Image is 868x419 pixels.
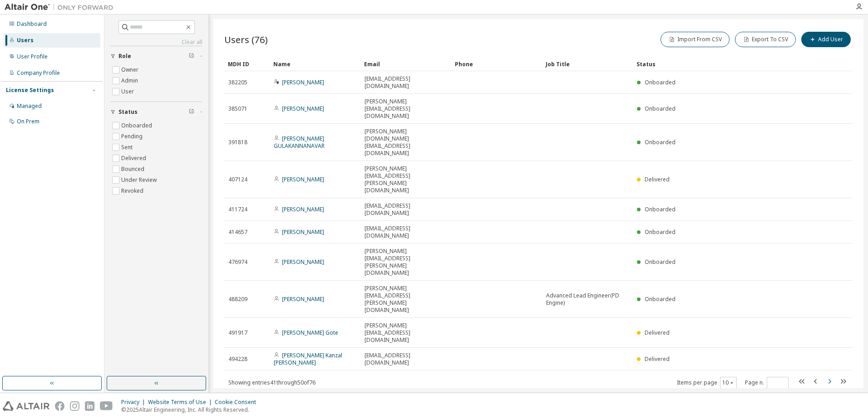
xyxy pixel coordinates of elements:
img: facebook.svg [55,401,64,411]
span: [PERSON_NAME][EMAIL_ADDRESS][PERSON_NAME][DOMAIN_NAME] [365,165,447,194]
div: Users [17,37,34,44]
span: [PERSON_NAME][DOMAIN_NAME][EMAIL_ADDRESS][DOMAIN_NAME] [365,128,447,157]
div: Dashboard [17,20,47,28]
a: Clear all [110,39,202,46]
button: Add User [801,32,851,47]
span: Clear filter [189,53,194,60]
span: Advanced Lead Engineer(PD Engine) [546,292,629,307]
span: Role [118,53,131,60]
span: 382205 [228,79,247,86]
div: Website Terms of Use [148,399,215,406]
label: Under Review [121,175,158,185]
button: 10 [722,379,735,386]
span: [PERSON_NAME][EMAIL_ADDRESS][PERSON_NAME][DOMAIN_NAME] [365,248,447,277]
div: Job Title [546,57,629,71]
button: Role [110,46,202,66]
span: 491917 [228,329,247,336]
button: Import From CSV [661,32,730,47]
a: [PERSON_NAME] [282,295,324,303]
p: © 2025 Altair Engineering, Inc. All Rights Reserved. [121,406,261,414]
span: Delivered [645,329,670,336]
div: Phone [455,57,538,71]
div: Company Profile [17,69,60,77]
label: Onboarded [121,120,154,131]
label: Revoked [121,185,145,196]
span: Showing entries 41 through 50 of 76 [228,379,316,386]
span: Onboarded [645,138,676,146]
a: [PERSON_NAME] [282,258,324,266]
button: Status [110,102,202,122]
span: Onboarded [645,295,676,303]
span: [EMAIL_ADDRESS][DOMAIN_NAME] [365,225,447,239]
span: 385071 [228,105,247,112]
span: [PERSON_NAME][EMAIL_ADDRESS][DOMAIN_NAME] [365,322,447,344]
img: linkedin.svg [85,401,94,411]
span: 488209 [228,296,247,303]
img: youtube.svg [100,401,113,411]
span: Onboarded [645,78,676,86]
span: Page n. [745,377,789,389]
a: [PERSON_NAME] GULAKANNANAVAR [274,135,325,150]
span: 411724 [228,206,247,213]
span: 414657 [228,229,247,236]
span: Onboarded [645,205,676,213]
span: Onboarded [645,258,676,266]
label: Owner [121,64,140,75]
span: 391818 [228,139,247,146]
label: Sent [121,142,134,153]
span: Delivered [645,355,670,363]
span: [PERSON_NAME][EMAIL_ADDRESS][DOMAIN_NAME] [365,98,447,120]
label: Bounced [121,164,146,175]
div: Status [636,57,805,71]
a: [PERSON_NAME] [282,105,324,112]
label: Admin [121,75,140,86]
label: Delivered [121,153,148,164]
div: License Settings [6,87,54,94]
img: Altair One [5,3,118,12]
span: Delivered [645,175,670,183]
span: [EMAIL_ADDRESS][DOMAIN_NAME] [365,352,447,366]
button: Export To CSV [735,32,796,47]
div: Email [364,57,448,71]
span: Users (76) [224,33,268,46]
div: Name [273,57,357,71]
a: [PERSON_NAME] [282,228,324,236]
span: 494228 [228,356,247,363]
span: 407124 [228,176,247,183]
div: User Profile [17,53,48,60]
a: [PERSON_NAME] Kanzal [PERSON_NAME] [274,351,342,366]
img: altair_logo.svg [3,401,49,411]
a: [PERSON_NAME] [282,205,324,213]
span: Onboarded [645,105,676,112]
span: [EMAIL_ADDRESS][DOMAIN_NAME] [365,75,447,90]
a: [PERSON_NAME] [282,78,324,86]
a: [PERSON_NAME] Gote [282,329,338,336]
img: instagram.svg [70,401,79,411]
span: 476974 [228,258,247,266]
div: On Prem [17,118,39,125]
div: MDH ID [228,57,266,71]
div: Managed [17,102,42,110]
span: Clear filter [189,108,194,116]
label: User [121,86,136,97]
div: Privacy [121,399,148,406]
span: Onboarded [645,228,676,236]
a: [PERSON_NAME] [282,175,324,183]
span: [PERSON_NAME][EMAIL_ADDRESS][PERSON_NAME][DOMAIN_NAME] [365,285,447,314]
span: Status [118,108,138,116]
label: Pending [121,131,144,142]
span: [EMAIL_ADDRESS][DOMAIN_NAME] [365,202,447,217]
div: Cookie Consent [215,399,261,406]
span: Items per page [677,377,737,389]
